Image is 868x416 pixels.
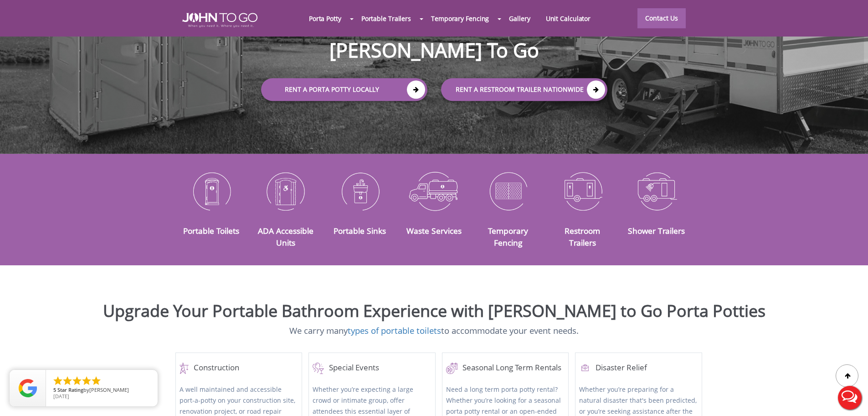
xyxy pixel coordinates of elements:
a: Temporary Fencing [423,9,497,28]
img: ADA-Accessible-Units-icon_N.png [255,167,316,215]
a: Gallery [501,9,538,28]
a: Portable Trailers [354,9,419,28]
a: Shower Trailers [628,225,685,236]
li:  [62,375,73,386]
p: We carry many to accommodate your event needs. [7,325,861,337]
a: Restroom Trailers [565,225,600,248]
a: Portable Toilets [183,225,239,236]
li:  [72,375,82,386]
li:  [81,375,92,386]
span: Star Rating [57,386,83,393]
a: Porta Potty [301,9,349,28]
a: Construction [180,363,298,374]
a: types of portable toilets [348,325,441,336]
li:  [52,375,63,386]
img: Temporary-Fencing-cion_N.png [478,167,539,215]
img: Review Rating [19,379,37,397]
span: [DATE] [53,393,69,400]
a: Waste Services [406,225,462,236]
img: Shower-Trailers-icon_N.png [627,167,687,215]
img: Waste-Services-icon_N.png [404,167,464,215]
img: Portable-Sinks-icon_N.png [329,167,390,215]
a: Portable Sinks [334,225,386,236]
img: Portable-Toilets-icon_N.png [181,167,242,215]
span: [PERSON_NAME] [89,386,129,393]
span: 5 [53,386,56,393]
img: JOHN to go [182,13,257,27]
img: Restroom-Trailers-icon_N.png [552,167,613,215]
h4: Disaster Relief [579,363,698,374]
h2: Upgrade Your Portable Bathroom Experience with [PERSON_NAME] to Go Porta Potties [7,302,861,320]
a: Seasonal Long Term Rentals [446,363,565,374]
li:  [91,375,102,386]
span: by [53,387,150,394]
a: Unit Calculator [538,9,599,28]
a: Rent a Porta Potty Locally [261,78,427,101]
button: Live Chat [832,379,868,416]
a: Special Events [313,363,431,374]
a: ADA Accessible Units [258,225,313,248]
a: Contact Us [637,8,686,28]
a: rent a RESTROOM TRAILER Nationwide [441,78,607,101]
a: Temporary Fencing [488,225,528,248]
